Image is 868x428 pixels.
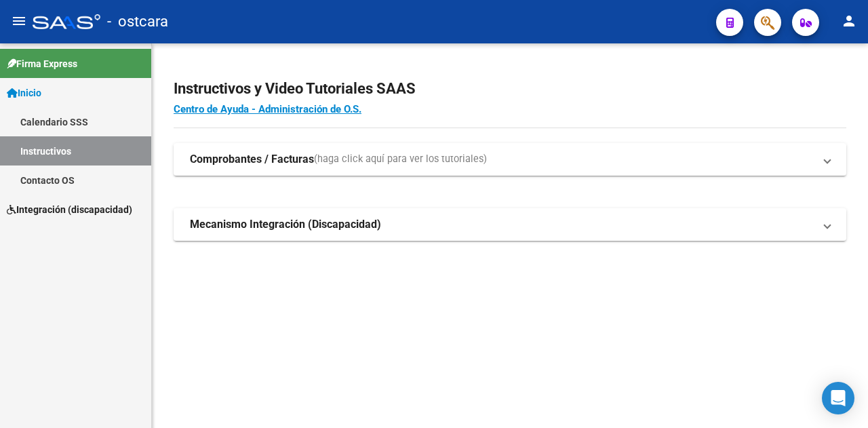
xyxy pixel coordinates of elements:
div: Open Intercom Messenger [822,382,854,414]
mat-expansion-panel-header: Comprobantes / Facturas(haga click aquí para ver los tutoriales) [174,143,846,176]
strong: Comprobantes / Facturas [190,152,314,167]
mat-expansion-panel-header: Mecanismo Integración (Discapacidad) [174,208,846,241]
span: - ostcara [107,7,168,37]
h2: Instructivos y Video Tutoriales SAAS [174,76,846,102]
mat-icon: menu [11,13,27,29]
a: Centro de Ayuda - Administración de O.S. [174,103,361,115]
mat-icon: person [841,13,857,29]
span: Firma Express [7,56,77,71]
span: (haga click aquí para ver los tutoriales) [314,152,487,167]
strong: Mecanismo Integración (Discapacidad) [190,217,381,232]
span: Integración (discapacidad) [7,202,132,217]
span: Inicio [7,85,41,100]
